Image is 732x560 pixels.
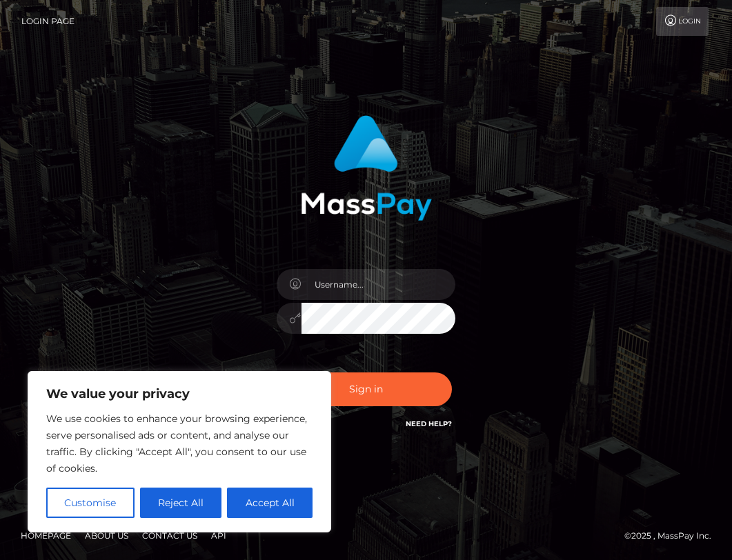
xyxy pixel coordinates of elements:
[206,525,232,546] a: API
[28,371,331,532] div: We value your privacy
[15,525,77,546] a: Homepage
[406,419,452,428] a: Need Help?
[137,525,203,546] a: Contact Us
[280,372,453,406] button: Sign in
[656,7,709,36] a: Login
[79,525,134,546] a: About Us
[301,269,456,300] input: Username...
[140,488,222,518] button: Reject All
[227,488,313,518] button: Accept All
[624,528,722,543] div: © 2025 , MassPay Inc.
[46,410,313,477] p: We use cookies to enhance your browsing experience, serve personalised ads or content, and analys...
[301,115,432,221] img: MassPay Login
[21,7,75,36] a: Login Page
[46,488,135,518] button: Customise
[46,386,313,402] p: We value your privacy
